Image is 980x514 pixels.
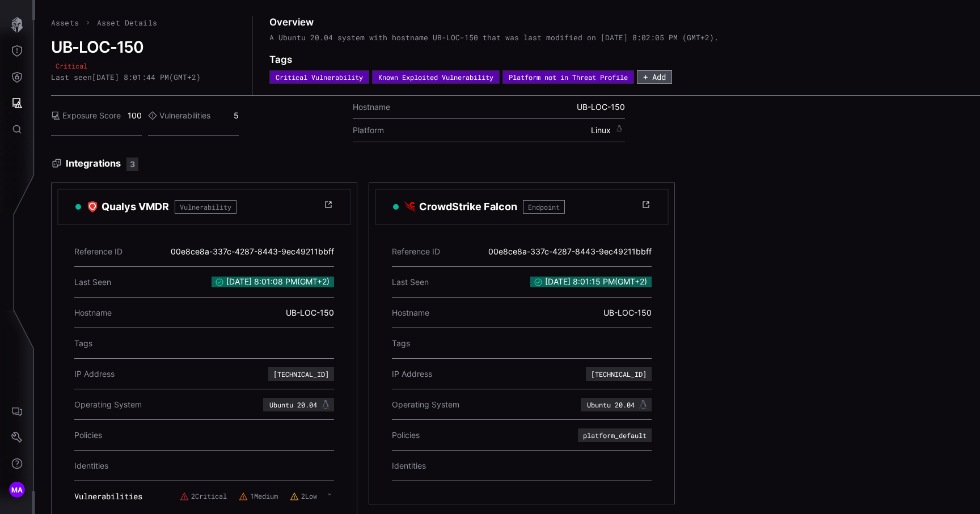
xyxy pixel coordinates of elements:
span: Vulnerability [175,200,236,214]
span: Last Seen [392,277,429,287]
span: Asset Details [97,18,157,28]
button: + Add [637,70,672,84]
span: UB-LOC-150 [577,102,625,112]
span: Identities [392,461,426,471]
nav: breadcrumb [51,16,157,29]
h3: Qualys VMDR [102,200,169,214]
span: Reference ID [74,247,122,257]
div: Ubuntu 20.04 [269,400,332,409]
span: IP Address [392,369,432,379]
img: Demo CrowdStrike Falcon [404,201,416,213]
label: 2 Critical [180,492,227,501]
span: Operating System [74,400,142,410]
span: Vulnerabilities [74,491,142,502]
span: Policies [74,430,102,440]
span: [DATE] 8:01:08 PM ( GMT+2 ) [212,277,334,287]
a: Assets [51,18,79,28]
span: Hostname [74,308,112,318]
button: MA [1,477,33,503]
label: Vulnerabilities [148,111,210,121]
span: [DATE] 8:01:15 PM ( GMT+2 ) [530,277,652,287]
span: Reference ID [392,247,440,257]
div: 00e8ce8a-337c-4287-8443-9ec49211bbff [171,241,334,262]
div: Platform not in Threat Profile [509,74,628,80]
div: 100 [51,96,142,136]
div: 00e8ce8a-337c-4287-8443-9ec49211bbff [488,241,652,262]
span: Hostname [392,308,429,318]
div: 5 [148,96,239,136]
div: UB-LOC-150 [603,302,652,324]
label: Hostname [353,102,390,112]
div: UB-LOC-150 [286,302,334,324]
span: Policies [392,430,420,440]
div: platform_default [583,432,647,439]
div: Last seen [DATE] 8:01:44 PM ( GMT+2 ) [51,73,201,82]
span: Linux [591,125,625,135]
div: 3 [126,158,138,171]
span: IP Address [74,369,115,379]
div: [TECHNICAL_ID] [591,371,647,377]
span: Tags [392,338,410,349]
label: 2 Low [290,492,317,501]
h2: UB-LOC-150 [51,37,236,57]
h3: Integrations [51,158,980,171]
div: Ubuntu 20.04 [587,400,650,409]
h3: CrowdStrike Falcon [419,200,517,214]
span: Last Seen [74,277,111,287]
span: MA [11,484,23,496]
div: Known Exploited Vulnerability [378,74,493,80]
span: Tags [74,338,92,349]
span: Identities [74,461,108,471]
label: Platform [353,125,384,135]
span: Critical [51,59,93,73]
label: 1 Medium [239,492,278,501]
div: [TECHNICAL_ID] [273,371,329,377]
span: Operating System [392,400,459,410]
div: Critical Vulnerability [276,74,363,80]
label: Exposure Score [51,111,121,121]
span: Endpoint [523,200,565,214]
img: Demo Qualys VMDR [87,201,98,213]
